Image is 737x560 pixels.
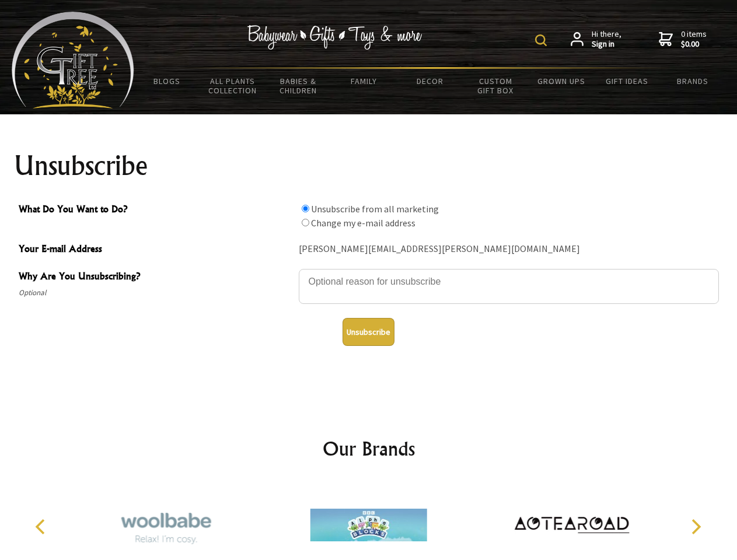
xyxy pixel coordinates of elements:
[592,29,621,50] span: Hi there,
[302,205,309,212] input: What Do You Want to Do?
[660,69,726,93] a: Brands
[200,69,266,103] a: All Plants Collection
[311,203,439,215] label: Unsubscribe from all marketing
[299,269,719,304] textarea: Why Are You Unsubscribing?
[299,240,719,258] div: [PERSON_NAME][EMAIL_ADDRESS][PERSON_NAME][DOMAIN_NAME]
[571,29,621,50] a: Hi there,Sign in
[594,69,660,93] a: Gift Ideas
[29,514,55,540] button: Previous
[331,69,397,93] a: Family
[681,39,707,50] strong: $0.00
[19,242,293,258] span: Your E-mail Address
[302,219,309,226] input: What Do You Want to Do?
[12,12,134,108] img: Babyware - Gifts - Toys and more...
[681,29,707,50] span: 0 items
[19,202,293,219] span: What Do You Want to Do?
[592,39,621,50] strong: Sign in
[463,69,529,103] a: Custom Gift Box
[535,34,547,46] img: product search
[397,69,463,93] a: Decor
[134,69,200,93] a: BLOGS
[311,217,415,229] label: Change my e-mail address
[19,286,293,300] span: Optional
[14,152,724,180] h1: Unsubscribe
[247,25,422,50] img: Babywear - Gifts - Toys & more
[23,435,714,463] h2: Our Brands
[659,29,707,50] a: 0 items$0.00
[683,514,708,540] button: Next
[19,269,293,286] span: Why Are You Unsubscribing?
[266,69,331,103] a: Babies & Children
[528,69,594,93] a: Grown Ups
[343,318,394,346] button: Unsubscribe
